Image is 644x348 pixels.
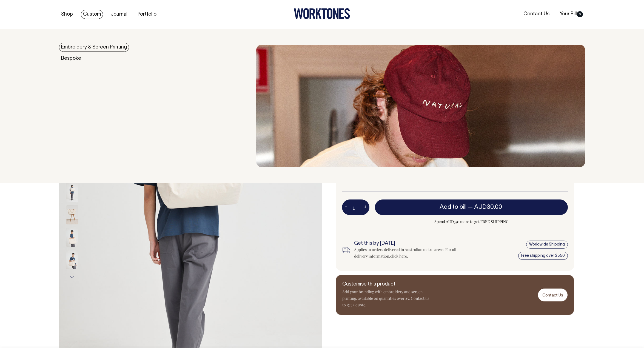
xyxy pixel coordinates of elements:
button: Add to bill —AUD30.00 [375,199,568,215]
button: Next [68,271,76,283]
a: Custom [81,10,103,19]
button: - [342,202,350,213]
a: click here [390,253,407,259]
button: + [361,202,369,213]
a: Your Bill0 [557,10,585,19]
span: — [468,204,503,210]
img: natural [66,183,78,202]
img: natural [66,205,78,224]
p: Add your branding with embroidery and screen printing, available on quantities over 25. Contact u... [342,289,430,308]
span: Add to bill [440,204,466,210]
a: Portfolio [135,10,159,19]
a: Shop [59,10,75,19]
img: embroidery & Screen Printing [256,45,585,167]
span: AUD30.00 [474,204,502,210]
a: Contact Us [538,289,568,301]
a: Journal [109,10,130,19]
span: Spend AUD350 more to get FREE SHIPPING [375,218,568,225]
h6: Customise this product [342,282,430,287]
a: Contact Us [521,10,552,19]
div: Applies to orders delivered in Australian metro areas. For all delivery information, . [354,246,465,259]
img: natural [66,250,78,269]
img: natural [66,228,78,247]
span: 0 [577,11,583,17]
a: Embroidery & Screen Printing [59,43,129,52]
h6: Get this by [DATE] [354,241,465,246]
a: Bespoke [59,54,83,63]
